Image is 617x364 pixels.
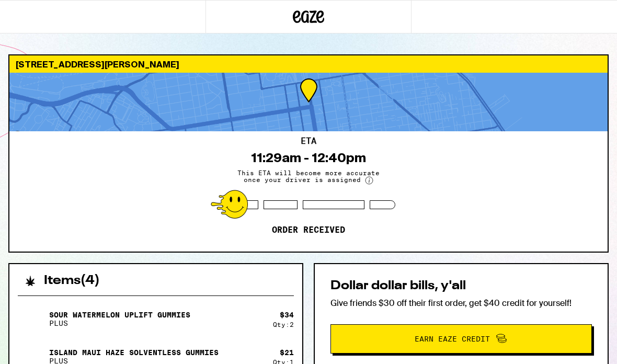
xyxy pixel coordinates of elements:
[280,311,294,319] div: $ 34
[49,311,190,319] p: Sour Watermelon UPLIFT Gummies
[330,324,592,354] button: Earn Eaze Credit
[44,275,100,287] h2: Items ( 4 )
[330,280,592,292] h2: Dollar dollar bills, y'all
[49,319,190,327] p: PLUS
[280,348,294,357] div: $ 21
[49,348,219,357] p: Island Maui Haze Solventless Gummies
[251,151,366,165] div: 11:29am - 12:40pm
[415,335,490,343] span: Earn Eaze Credit
[301,137,316,145] h2: ETA
[18,304,47,334] img: Sour Watermelon UPLIFT Gummies
[272,225,345,235] p: Order received
[273,321,294,328] div: Qty: 2
[9,55,608,73] div: [STREET_ADDRESS][PERSON_NAME]
[330,298,592,309] p: Give friends $30 off their first order, get $40 credit for yourself!
[230,169,387,185] span: This ETA will become more accurate once your driver is assigned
